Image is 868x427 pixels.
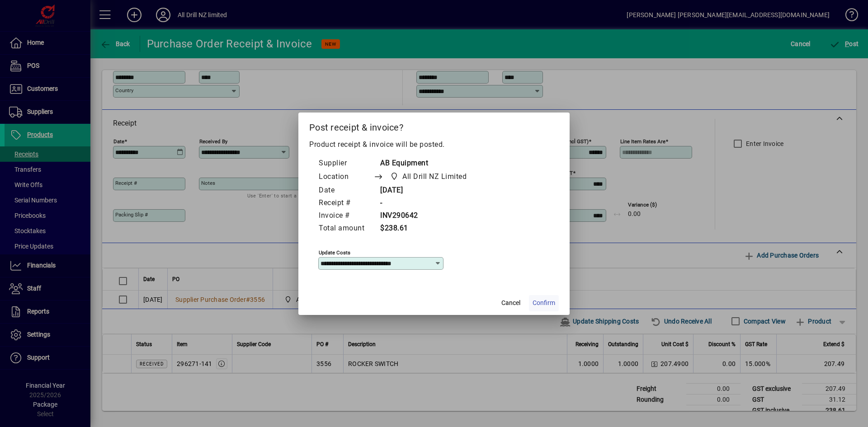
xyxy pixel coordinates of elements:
span: All Drill NZ Limited [402,171,467,182]
td: AB Equipment [373,157,484,170]
td: Supplier [318,157,373,170]
td: Total amount [318,222,373,235]
td: $238.61 [373,222,484,235]
span: Confirm [533,298,555,308]
td: [DATE] [373,184,484,197]
mat-label: Update costs [319,249,350,255]
p: Product receipt & invoice will be posted. [309,139,559,150]
button: Confirm [529,295,559,311]
h2: Post receipt & invoice? [298,113,570,139]
span: Cancel [501,298,520,308]
span: All Drill NZ Limited [387,170,470,183]
button: Cancel [496,295,525,311]
td: Invoice # [318,210,373,222]
td: INV290642 [373,210,484,222]
td: - [373,197,484,210]
td: Location [318,170,373,184]
td: Date [318,184,373,197]
td: Receipt # [318,197,373,210]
